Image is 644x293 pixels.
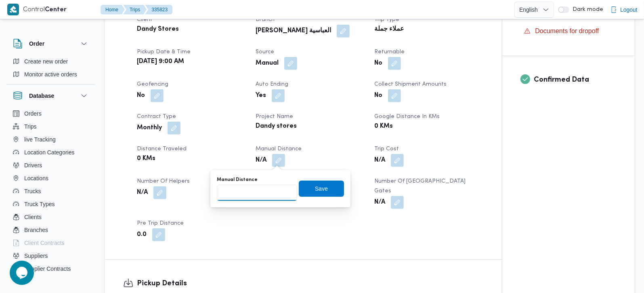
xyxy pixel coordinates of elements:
[374,49,405,55] span: Returnable
[24,277,44,287] span: Devices
[24,135,56,144] span: live Tracking
[374,91,382,101] b: No
[137,146,187,152] span: Distance Traveled
[137,57,184,67] b: [DATE] 9:00 AM
[10,249,92,262] button: Suppliers
[535,26,599,36] span: Documents for dropoff
[256,91,266,101] b: Yes
[24,238,65,248] span: Client Contracts
[10,211,92,223] button: Clients
[10,223,92,236] button: Branches
[256,17,275,22] span: Branch
[13,39,89,48] button: Order
[24,251,48,261] span: Suppliers
[10,275,92,288] button: Devices
[29,91,54,101] h3: Database
[256,49,274,55] span: Source
[374,82,447,87] span: Collect Shipment Amounts
[137,278,484,289] h3: Pickup Details
[137,230,147,240] b: 0.0
[24,122,37,131] span: Trips
[10,146,92,159] button: Location Categories
[534,74,617,85] h3: Confirmed Data
[24,212,42,222] span: Clients
[374,198,385,207] b: N/A
[137,188,148,198] b: N/A
[137,25,179,34] b: Dandy Stores
[6,107,95,282] div: Database
[101,5,125,15] button: Home
[24,264,71,274] span: Supplier Contracts
[10,159,92,172] button: Drivers
[137,154,155,164] b: 0 KMs
[24,148,75,157] span: Location Categories
[24,57,68,66] span: Create new order
[10,133,92,146] button: live Tracking
[137,114,176,119] span: Contract Type
[521,25,617,38] button: Documents for dropoff
[256,82,288,87] span: Auto Ending
[607,2,641,18] button: Logout
[24,70,77,79] span: Monitor active orders
[535,27,599,34] span: Documents for dropoff
[24,225,48,235] span: Branches
[374,59,382,68] b: No
[10,107,92,120] button: Orders
[137,82,168,87] span: Geofencing
[137,221,184,226] span: Pre Trip Distance
[29,39,44,48] h3: Order
[24,186,41,196] span: Trucks
[45,7,67,13] b: Center
[374,17,399,22] span: Trip Type
[137,179,190,184] span: Number of Helpers
[256,122,297,131] b: Dandy stores
[8,261,34,285] iframe: chat widget
[7,4,19,15] img: X8yXhbKr1z7QwAAAABJRU5ErkJggg==
[217,177,258,183] label: Manual Distance
[620,5,638,15] span: Logout
[6,55,95,84] div: Order
[256,156,266,165] b: N/A
[137,123,162,133] b: Monthly
[374,114,440,119] span: Google distance in KMs
[10,68,92,81] button: Monitor active orders
[10,55,92,68] button: Create new order
[256,26,331,36] b: [PERSON_NAME] العباسية
[374,179,466,194] span: Number of [GEOGRAPHIC_DATA] Gates
[24,173,48,183] span: Locations
[374,25,404,34] b: عملاء جملة
[10,120,92,133] button: Trips
[137,91,145,101] b: No
[137,49,191,55] span: Pickup date & time
[256,146,302,152] span: Manual Distance
[256,114,293,119] span: Project Name
[315,184,328,194] span: Save
[374,122,393,131] b: 0 KMs
[13,91,89,101] button: Database
[24,199,55,209] span: Truck Types
[123,5,147,15] button: Trips
[10,185,92,198] button: Trucks
[10,262,92,275] button: Supplier Contracts
[569,6,603,13] span: Dark mode
[145,5,172,15] button: 335823
[374,146,399,152] span: Trip Cost
[374,156,385,165] b: N/A
[24,109,42,118] span: Orders
[299,181,344,197] button: Save
[10,198,92,211] button: Truck Types
[256,59,279,68] b: Manual
[10,236,92,249] button: Client Contracts
[10,172,92,185] button: Locations
[24,160,42,170] span: Drivers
